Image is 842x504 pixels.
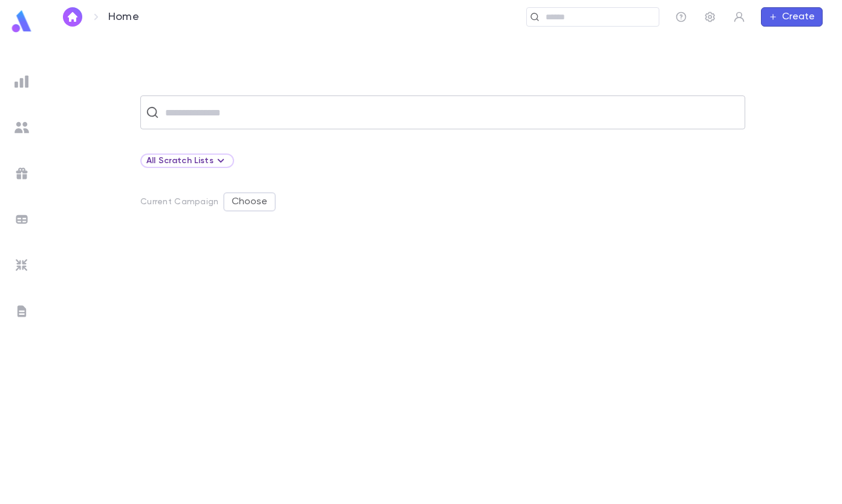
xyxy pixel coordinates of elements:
img: batches_grey.339ca447c9d9533ef1741baa751efc33.svg [15,212,29,227]
img: reports_grey.c525e4749d1bce6a11f5fe2a8de1b229.svg [15,74,29,89]
img: home_white.a664292cf8c1dea59945f0da9f25487c.svg [65,12,80,22]
div: All Scratch Lists [140,153,234,168]
img: students_grey.60c7aba0da46da39d6d829b817ac14fc.svg [15,120,29,135]
img: campaigns_grey.99e729a5f7ee94e3726e6486bddda8f1.svg [15,166,29,181]
img: logo [10,10,34,33]
p: Current Campaign [140,197,218,207]
div: All Scratch Lists [146,153,228,168]
button: Create [761,7,823,27]
p: Home [108,10,139,24]
img: imports_grey.530a8a0e642e233f2baf0ef88e8c9fcb.svg [15,258,29,273]
img: letters_grey.7941b92b52307dd3b8a917253454ce1c.svg [15,304,29,318]
button: Choose [223,192,276,212]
